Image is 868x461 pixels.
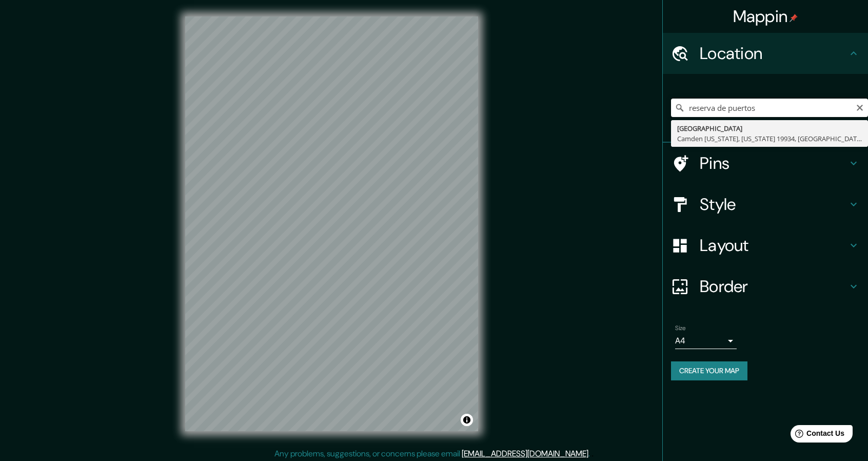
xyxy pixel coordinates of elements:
[700,235,847,256] h4: Layout
[663,266,868,307] div: Border
[671,99,868,117] input: Pick your city or area
[591,448,594,460] div: .
[790,14,798,22] img: pin-icon.png
[663,33,868,74] div: Location
[675,333,737,349] div: A4
[700,153,847,174] h4: Pins
[675,324,686,333] label: Size
[671,361,747,380] button: Create your map
[677,123,862,133] div: [GEOGRAPHIC_DATA]
[663,184,868,225] div: Style
[700,43,847,64] h4: Location
[700,194,847,215] h4: Style
[677,133,862,144] div: Camden [US_STATE], [US_STATE] 19934, [GEOGRAPHIC_DATA]
[856,102,864,112] button: Clear
[185,16,478,431] canvas: Map
[462,448,588,459] a: [EMAIL_ADDRESS][DOMAIN_NAME]
[663,225,868,266] div: Layout
[777,421,857,450] iframe: Help widget launcher
[700,276,847,297] h4: Border
[274,448,590,460] p: Any problems, suggestions, or concerns please email .
[733,6,798,27] h4: Mappin
[590,448,591,460] div: .
[663,143,868,184] div: Pins
[461,414,473,426] button: Toggle attribution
